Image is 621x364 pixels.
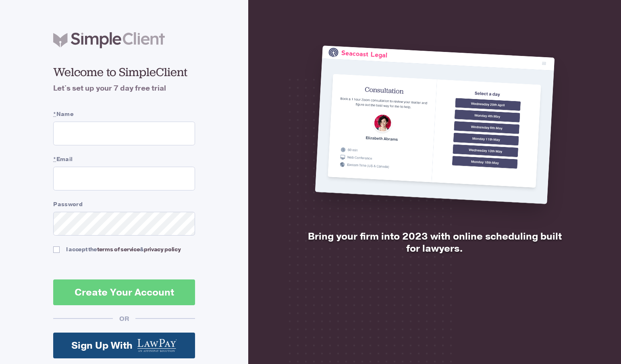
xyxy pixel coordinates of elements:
div: I accept the & [66,245,181,254]
h2: Bring your firm into 2023 with online scheduling built for lawyers. [300,230,569,254]
img: SimpleClient is the easiest online scheduler for lawyers [315,45,555,204]
label: Email [53,155,195,163]
input: I accept theterms of service&privacy policy [53,246,60,253]
a: terms of service [97,246,140,253]
abbr: required [53,110,56,118]
a: Sign Up With [53,333,195,358]
div: OR [113,314,135,323]
abbr: required [53,155,56,163]
label: Password [53,200,195,209]
h4: Let's set up your 7 day free trial [53,83,195,94]
button: Create Your Account [53,279,195,305]
h2: Welcome to SimpleClient [53,64,195,80]
a: privacy policy [144,246,181,253]
label: Name [53,110,195,118]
